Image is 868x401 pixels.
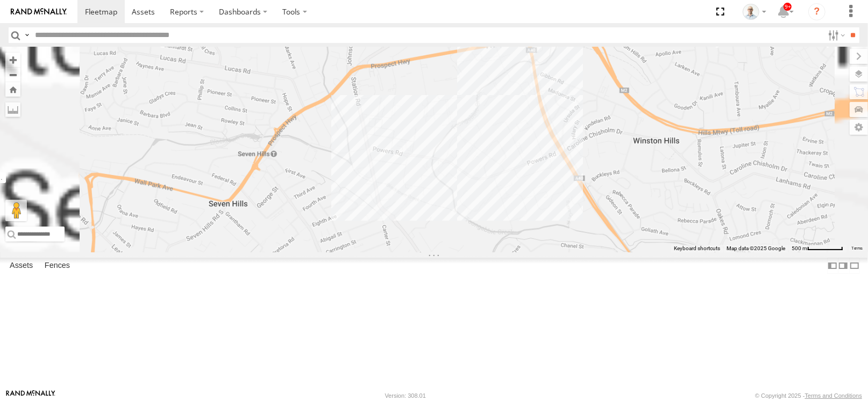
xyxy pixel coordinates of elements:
[385,392,426,399] div: Version: 308.01
[5,67,20,82] button: Zoom out
[5,82,20,97] button: Zoom Home
[824,27,847,43] label: Search Filter Options
[5,53,20,67] button: Zoom in
[11,8,67,16] img: rand-logo.svg
[808,3,826,20] i: ?
[838,258,849,273] label: Dock Summary Table to the Right
[755,392,862,399] div: © Copyright 2025 -
[674,245,720,252] button: Keyboard shortcuts
[6,390,55,401] a: Visit our Website
[727,245,785,251] span: Map data ©2025 Google
[805,392,862,399] a: Terms and Conditions
[827,258,838,273] label: Dock Summary Table to the Left
[850,120,868,135] label: Map Settings
[23,27,31,43] label: Search Query
[5,200,27,221] button: Drag Pegman onto the map to open Street View
[739,4,770,20] div: Kurt Byers
[788,245,846,252] button: Map Scale: 500 m per 63 pixels
[4,258,38,273] label: Assets
[792,245,807,251] span: 500 m
[5,102,20,117] label: Measure
[852,246,863,251] a: Terms (opens in new tab)
[39,258,75,273] label: Fences
[849,258,860,273] label: Hide Summary Table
